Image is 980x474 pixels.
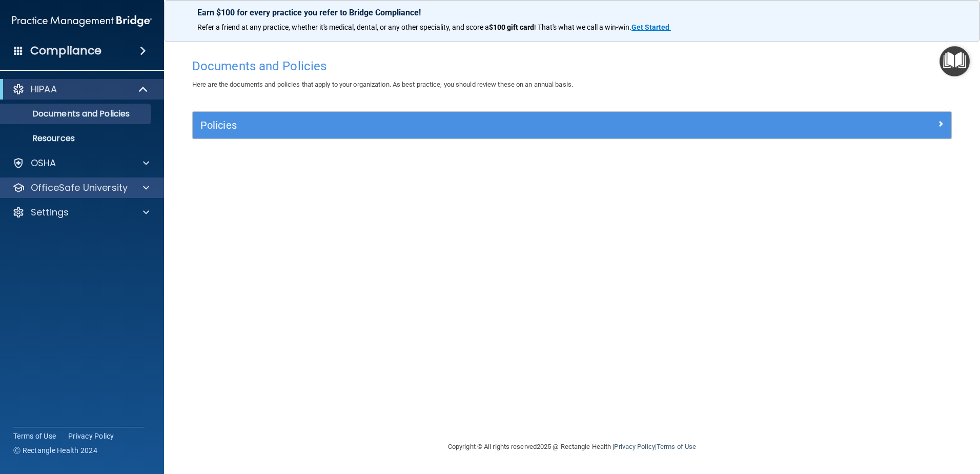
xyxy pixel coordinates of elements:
[631,23,671,31] a: Get Started
[13,445,97,456] span: Ⓒ Rectangle Health 2024
[192,60,952,73] h4: Documents and Policies
[197,8,947,17] p: Earn $100 for every practice you refer to Bridge Compliance!
[197,23,489,31] span: Refer a friend at any practice, whether it's medical, dental, or any other speciality, and score a
[385,430,759,463] div: Copyright © All rights reserved 2025 @ Rectangle Health | |
[12,83,149,95] a: HIPAA
[7,109,147,119] p: Documents and Policies
[12,182,149,194] a: OfficeSafe University
[30,44,101,58] h4: Compliance
[657,443,696,450] a: Terms of Use
[31,83,57,95] p: HIPAA
[31,157,56,169] p: OSHA
[631,23,669,31] strong: Get Started
[68,431,114,441] a: Privacy Policy
[13,431,56,441] a: Terms of Use
[31,206,69,219] p: Settings
[200,117,944,133] a: Policies
[12,11,152,31] img: PMB logo
[12,157,149,169] a: OSHA
[192,81,573,88] span: Here are the documents and policies that apply to your organization. As best practice, you should...
[12,206,149,219] a: Settings
[614,443,655,450] a: Privacy Policy
[534,23,631,31] span: ! That's what we call a win-win.
[489,23,534,31] strong: $100 gift card
[7,133,147,144] p: Resources
[200,120,754,131] h5: Policies
[940,46,970,76] button: Open Resource Center
[31,182,128,194] p: OfficeSafe University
